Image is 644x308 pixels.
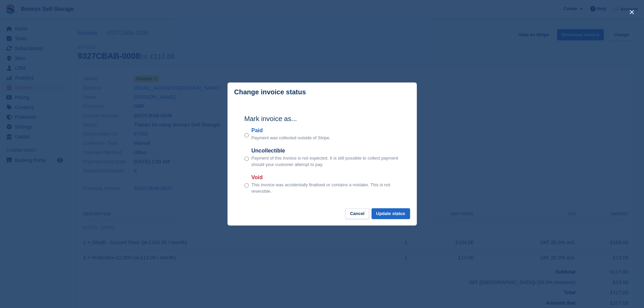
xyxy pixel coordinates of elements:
p: Payment of this invoice is not expected. It is still possible to collect payment should your cust... [252,155,400,168]
p: Payment was collected outside of Stripe. [252,135,331,141]
button: close [626,7,637,18]
h2: Mark invoice as... [244,114,400,124]
label: Uncollectible [252,147,400,155]
p: Change invoice status [234,88,306,96]
p: This invoice was accidentally finalised or contains a mistake. This is not reversible. [252,182,400,195]
button: Cancel [345,208,369,219]
label: Paid [252,126,331,135]
label: Void [252,173,400,182]
button: Update status [372,208,410,219]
